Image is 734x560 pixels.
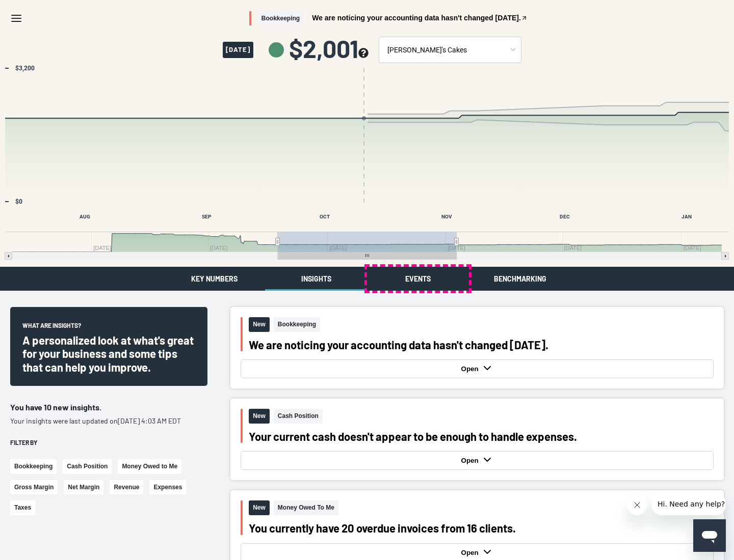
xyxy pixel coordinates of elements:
button: Expenses [149,480,186,495]
button: Revenue [110,480,143,495]
button: NewCash PositionYour current cash doesn't appear to be enough to handle expenses.Open [230,399,724,480]
text: JAN [681,214,692,219]
strong: Open [461,457,481,464]
p: Your insights were last updated on [DATE] 4:03 AM EDT [10,416,207,426]
iframe: Close message [627,495,647,515]
iframe: Button to launch messaging window [693,519,726,552]
strong: Open [461,365,481,373]
button: see more about your cashflow projection [358,48,369,60]
span: What are insights? [22,321,81,333]
text: AUG [80,214,90,219]
text: $0 [15,198,22,205]
div: We are noticing your accounting data hasn't changed [DATE]. [249,338,714,351]
text: DEC [560,214,570,219]
button: BookkeepingWe are noticing your accounting data hasn't changed [DATE]. [249,11,528,26]
span: New [249,317,270,332]
div: You currently have 20 overdue invoices from 16 clients. [249,521,714,535]
button: Bookkeeping [10,459,57,474]
svg: Menu [10,12,22,24]
button: Net Margin [64,480,103,495]
div: Filter by [10,438,207,447]
button: Gross Margin [10,480,58,495]
text: SEP [202,214,212,219]
text: NOV [441,214,452,219]
span: You have 10 new insights. [10,402,101,412]
button: Taxes [10,500,35,515]
button: Key Numbers [163,267,265,291]
text: OCT [320,214,330,219]
strong: Open [461,549,481,556]
span: Money Owed To Me [274,500,338,515]
button: Cash Position [63,459,112,474]
span: Bookkeeping [274,317,320,332]
button: NewBookkeepingWe are noticing your accounting data hasn't changed [DATE].Open [230,307,724,388]
span: Bookkeeping [257,11,304,26]
div: Your current cash doesn't appear to be enough to handle expenses. [249,430,714,443]
text: $3,200 [15,65,35,72]
span: [DATE] [223,42,253,58]
iframe: Message from company [651,493,726,515]
span: $2,001 [289,36,369,61]
button: Benchmarking [469,267,571,291]
span: Cash Position [274,409,323,424]
button: Money Owed to Me [118,459,181,474]
button: Insights [265,267,367,291]
span: We are noticing your accounting data hasn't changed [DATE]. [312,14,521,21]
span: New [249,500,270,515]
span: New [249,409,270,424]
div: A personalized look at what's great for your business and some tips that can help you improve. [22,333,195,374]
button: Events [367,267,469,291]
